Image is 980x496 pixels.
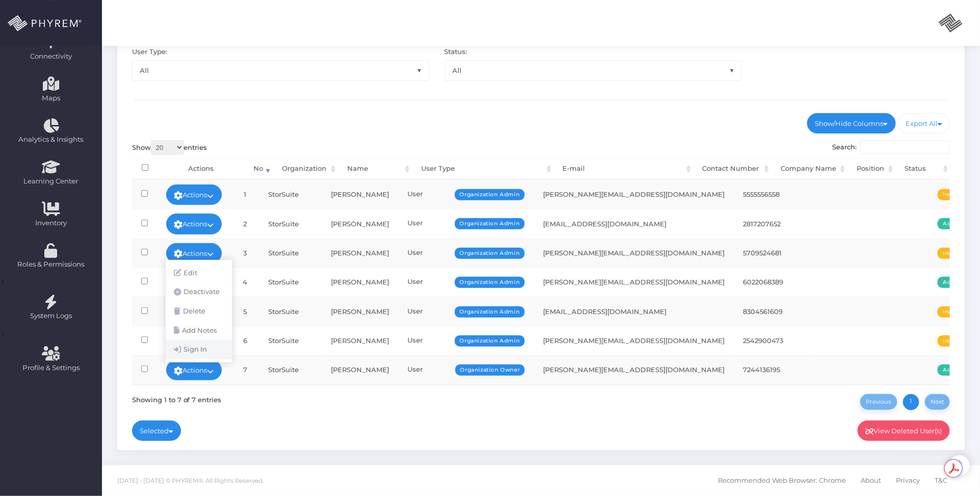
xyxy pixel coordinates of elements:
[833,140,950,154] label: Search:
[534,297,734,326] td: [EMAIL_ADDRESS][DOMAIN_NAME]
[860,140,950,154] input: Search:
[734,209,809,238] td: 2817207652
[231,180,259,209] td: 1
[895,158,950,180] th: Status: activate to sort column ascending
[455,364,525,376] span: Organization Owner
[847,158,895,180] th: Position: activate to sort column ascending
[132,140,208,155] label: Show entries
[445,47,468,57] label: Status:
[231,209,259,238] td: 2
[898,113,950,134] a: Export All
[938,218,967,229] span: Active
[322,209,398,238] td: [PERSON_NAME]
[734,297,809,326] td: 8304561609
[166,340,232,359] a: Sign In
[407,277,525,287] div: User
[231,239,259,268] td: 3
[455,335,525,347] span: Organization Admin
[166,264,232,283] a: Edit
[132,392,222,405] div: Showing 1 to 7 of 7 entries
[322,355,398,384] td: [PERSON_NAME]
[133,61,429,80] span: All
[534,180,734,209] td: [PERSON_NAME][EMAIL_ADDRESS][DOMAIN_NAME]
[935,465,947,496] a: T&C
[322,268,398,297] td: [PERSON_NAME]
[166,185,222,205] a: Actions
[407,306,525,317] div: User
[166,302,232,321] a: Delete
[158,158,243,180] th: Actions
[455,218,525,229] span: Organization Admin
[338,158,412,180] th: Name: activate to sort column ascending
[322,297,398,326] td: [PERSON_NAME]
[407,248,525,258] div: User
[231,326,259,355] td: 6
[166,321,232,341] a: Add Notes
[117,477,264,484] span: [DATE] - [DATE] © PHYREM®. All Rights Reserved.
[231,268,259,297] td: 4
[7,311,95,321] span: System Logs
[7,259,95,270] span: Roles & Permissions
[231,355,259,384] td: 7
[132,421,182,441] a: Selected
[807,113,896,134] a: Show/Hide Columns
[166,282,232,302] a: Deactivate
[407,335,525,346] div: User
[534,326,734,355] td: [PERSON_NAME][EMAIL_ADDRESS][DOMAIN_NAME]
[412,158,553,180] th: User Type: activate to sort column ascending
[273,158,338,180] th: Organization: activate to sort column ascending
[861,470,881,491] span: About
[407,218,525,228] div: User
[244,158,273,180] th: No: activate to sort column ascending
[534,239,734,268] td: [PERSON_NAME][EMAIL_ADDRESS][DOMAIN_NAME]
[896,470,920,491] span: Privacy
[42,93,60,103] span: Maps
[407,189,525,199] div: User
[903,394,919,410] a: 1
[259,180,322,209] td: StorSuite
[259,326,322,355] td: StorSuite
[259,239,322,268] td: StorSuite
[718,470,846,491] span: Recommended Web Browser: Chrome
[455,277,525,288] span: Organization Admin
[938,189,971,200] span: Inactive
[259,268,322,297] td: StorSuite
[718,465,846,496] a: Recommended Web Browser: Chrome
[938,306,971,318] span: Inactive
[445,61,741,80] span: All
[896,465,920,496] a: Privacy
[734,268,809,297] td: 6022068389
[231,297,259,326] td: 5
[322,239,398,268] td: [PERSON_NAME]
[259,355,322,384] td: StorSuite
[734,355,809,384] td: 7244136195
[534,268,734,297] td: [PERSON_NAME][EMAIL_ADDRESS][DOMAIN_NAME]
[938,335,971,347] span: Inactive
[259,297,322,326] td: StorSuite
[22,363,80,373] span: Profile & Settings
[132,60,429,81] span: All
[534,209,734,238] td: [EMAIL_ADDRESS][DOMAIN_NAME]
[734,239,809,268] td: 5709524681
[132,47,167,57] label: User Type:
[858,421,950,441] a: View Deleted User(s)
[455,306,525,318] span: Organization Admin
[7,51,95,62] span: Connectivity
[322,180,398,209] td: [PERSON_NAME]
[938,248,971,259] span: Inactive
[771,158,847,180] th: Company Name: activate to sort column ascending
[534,355,734,384] td: [PERSON_NAME][EMAIL_ADDRESS][DOMAIN_NAME]
[407,364,525,375] div: User
[166,214,222,234] a: Actions
[455,248,525,259] span: Organization Admin
[734,326,809,355] td: 2542900473
[7,176,95,187] span: Learning Center
[151,140,184,155] select: Showentries
[455,189,525,200] span: Organization Admin
[7,218,95,228] span: Inventory
[554,158,693,180] th: E-mail: activate to sort column ascending
[935,470,947,491] span: T&C
[938,277,967,288] span: Active
[693,158,771,180] th: Contact Number: activate to sort column ascending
